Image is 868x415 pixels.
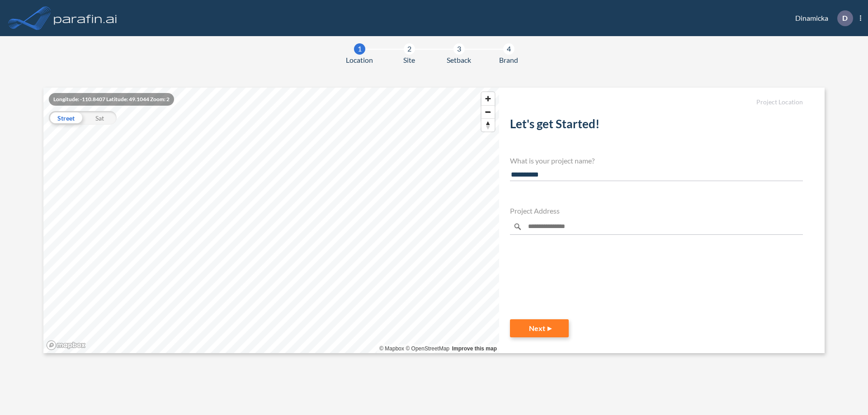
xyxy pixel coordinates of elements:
div: Longitude: -110.8407 Latitude: 49.1044 Zoom: 2 [49,93,174,106]
div: Sat [83,111,117,125]
div: Street [49,111,83,125]
canvas: Map [43,88,499,353]
span: Location [346,55,373,65]
h4: Project Address [510,206,803,215]
h4: What is your project name? [510,156,803,165]
span: Zoom out [481,106,495,118]
a: Mapbox homepage [46,340,86,350]
div: 3 [453,43,465,55]
button: Zoom in [481,92,495,105]
button: Next [510,319,569,337]
p: D [842,14,848,22]
h5: Project Location [510,98,803,106]
span: Reset bearing to north [481,119,495,131]
input: Enter a location [510,219,803,235]
img: logo [52,9,119,27]
div: 4 [503,43,514,55]
a: Mapbox [379,345,404,352]
h2: Let's get Started! [510,117,803,135]
button: Reset bearing to north [481,118,495,131]
span: Brand [499,55,518,65]
span: Site [403,55,415,65]
a: Improve this map [452,345,497,352]
button: Zoom out [481,105,495,118]
div: 1 [354,43,365,55]
a: OpenStreetMap [406,345,449,352]
span: Setback [447,55,471,65]
div: 2 [404,43,415,55]
div: Dinamicka [782,10,861,26]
